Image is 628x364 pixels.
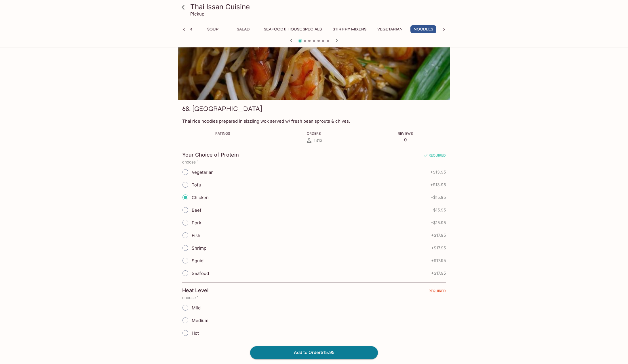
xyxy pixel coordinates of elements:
[261,25,325,33] button: Seafood & House Specials
[192,170,214,175] span: Vegetarian
[431,220,446,225] span: + $15.95
[215,131,230,136] span: Ratings
[410,25,436,33] button: Noodles
[182,152,239,158] h4: Your Choice of Protein
[431,195,446,200] span: + $15.95
[215,137,230,142] p: -
[431,246,446,250] span: + $17.95
[182,104,262,113] h3: 68. [GEOGRAPHIC_DATA]
[190,2,448,11] h3: Thai Issan Cuisine
[431,271,446,276] span: + $17.95
[430,182,446,187] span: + $13.95
[192,245,206,251] span: Shrimp
[192,233,200,238] span: Fish
[182,295,446,300] p: choose 1
[192,305,201,311] span: Mild
[190,11,204,17] p: Pickup
[423,153,446,160] span: REQUIRED
[307,131,321,136] span: Orders
[192,318,208,323] span: Medium
[192,207,201,213] span: Beef
[182,160,446,164] p: choose 1
[430,170,446,174] span: + $13.95
[192,182,201,188] span: Tofu
[230,25,256,33] button: Salad
[192,220,201,226] span: Pork
[250,346,378,359] button: Add to Order$15.95
[330,25,370,33] button: Stir Fry Mixers
[431,233,446,238] span: + $17.95
[192,195,209,200] span: Chicken
[200,25,226,33] button: Soup
[192,330,199,336] span: Hot
[178,24,450,100] div: 68. PAD THAI
[431,258,446,263] span: + $17.95
[398,131,413,136] span: Reviews
[431,208,446,212] span: + $15.95
[192,258,203,263] span: Squid
[429,289,446,295] span: REQUIRED
[374,25,406,33] button: Vegetarian
[182,287,209,294] h4: Heat Level
[398,137,413,142] p: 0
[314,138,322,143] span: 1313
[192,271,209,276] span: Seafood
[182,118,446,124] p: Thai rice noodles prepared in sizzling wok served w/ fresh bean sprouts & chives.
